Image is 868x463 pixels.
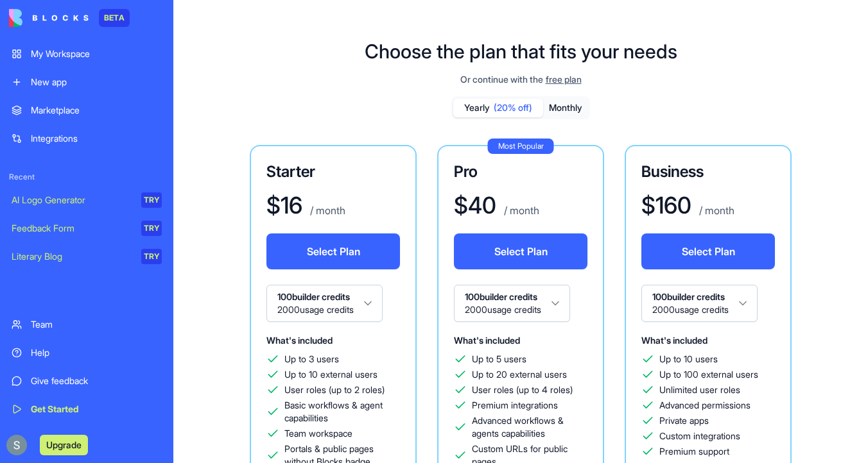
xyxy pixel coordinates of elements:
[659,445,729,458] span: Premium support
[659,353,718,366] span: Up to 10 users
[308,203,345,218] p: / month
[641,192,691,218] h1: $ 160
[4,69,169,95] a: New app
[12,250,132,263] div: Literary Blog
[31,47,162,60] div: My Workspace
[4,368,169,394] a: Give feedback
[454,335,520,346] span: What's included
[454,192,496,218] h1: $ 40
[6,435,27,455] img: ACg8ocKnDTHbS00rqwWSHQfXf8ia04QnQtz5EDX_Ef5UNrjqV-k=s96-c
[4,126,169,151] a: Integrations
[543,99,588,117] button: Monthly
[141,192,162,208] div: TRY
[460,73,543,86] span: Or continue with the
[501,203,539,218] p: / month
[472,383,573,396] span: User roles (up to 4 roles)
[4,244,169,269] a: Literary BlogTRY
[641,162,775,182] h3: Business
[99,9,130,27] div: BETA
[488,139,554,154] div: Most Popular
[31,104,162,117] div: Marketplace
[659,383,740,396] span: Unlimited user roles
[472,399,558,412] span: Premium integrations
[4,187,169,213] a: AI Logo GeneratorTRY
[659,414,709,427] span: Private apps
[659,430,740,442] span: Custom integrations
[659,399,751,412] span: Advanced permissions
[40,435,88,455] button: Upgrade
[31,346,162,359] div: Help
[31,76,162,88] div: New app
[31,375,162,387] div: Give feedback
[494,101,532,114] span: (20% off)
[4,340,169,366] a: Help
[454,162,587,182] h3: Pro
[31,132,162,145] div: Integrations
[4,97,169,123] a: Marketplace
[659,368,758,381] span: Up to 100 external users
[546,73,582,86] span: free plan
[472,353,526,366] span: Up to 5 users
[9,9,89,27] img: logo
[266,233,400,269] button: Select Plan
[697,203,734,218] p: / month
[4,172,169,182] span: Recent
[454,233,587,269] button: Select Plan
[284,368,378,381] span: Up to 10 external users
[31,318,162,331] div: Team
[284,399,400,425] span: Basic workflows & agent capabilities
[365,40,677,63] h1: Choose the plan that fits your needs
[266,162,400,182] h3: Starter
[284,383,385,396] span: User roles (up to 2 roles)
[141,249,162,264] div: TRY
[4,41,169,67] a: My Workspace
[472,414,587,440] span: Advanced workflows & agents capabilities
[31,403,162,416] div: Get Started
[266,192,302,218] h1: $ 16
[472,368,567,381] span: Up to 20 external users
[9,9,130,27] a: BETA
[453,99,543,117] button: Yearly
[12,222,132,235] div: Feedback Form
[641,233,775,269] button: Select Plan
[266,335,333,346] span: What's included
[4,215,169,241] a: Feedback FormTRY
[4,312,169,337] a: Team
[141,221,162,236] div: TRY
[284,353,339,366] span: Up to 3 users
[4,396,169,422] a: Get Started
[40,438,88,451] a: Upgrade
[284,427,352,440] span: Team workspace
[12,194,132,206] div: AI Logo Generator
[641,335,707,346] span: What's included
